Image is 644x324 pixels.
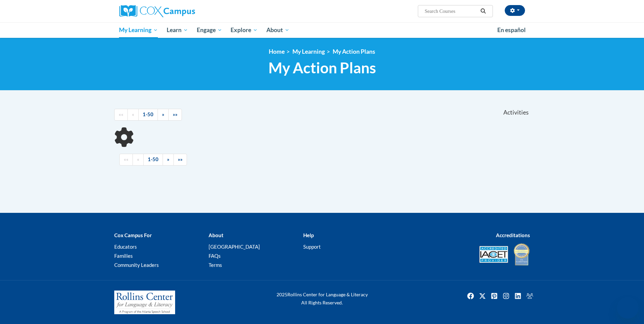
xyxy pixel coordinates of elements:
a: Pinterest [489,291,500,301]
span: Learn [167,26,188,34]
span: My Action Plans [268,59,376,77]
span: «« [124,156,128,162]
b: About [209,232,223,238]
img: Facebook group icon [524,291,535,301]
img: LinkedIn icon [512,291,523,301]
a: 1-50 [138,109,158,121]
a: 1-50 [143,154,163,166]
span: Explore [231,26,258,34]
a: Twitter [477,291,488,301]
a: My Learning [292,48,325,55]
span: 2025 [277,292,287,297]
input: Search Courses [424,7,478,15]
a: Facebook [465,291,476,301]
div: Rollins Center for Language & Literacy All Rights Reserved. [251,291,393,307]
span: »» [173,111,177,117]
button: Account Settings [505,5,525,16]
a: Families [114,253,133,259]
img: Accredited IACET® Provider [479,246,508,263]
a: Facebook Group [524,291,535,301]
span: Activities [503,109,529,116]
a: En español [493,23,530,37]
a: Terms [209,262,222,268]
img: Facebook icon [465,291,476,301]
a: Instagram [501,291,511,301]
span: My Learning [119,26,158,34]
a: End [173,154,187,166]
a: Community Leaders [114,262,159,268]
b: Cox Campus For [114,232,152,238]
div: Main menu [109,22,535,38]
img: IDA® Accredited [513,243,530,266]
span: » [167,156,169,162]
a: FAQs [209,253,221,259]
a: Previous [133,154,144,166]
span: Engage [197,26,222,34]
span: « [132,111,134,117]
a: Engage [192,22,226,38]
img: Rollins Center for Language & Literacy - A Program of the Atlanta Speech School [114,291,175,314]
a: Learn [162,22,192,38]
img: Pinterest icon [489,291,500,301]
a: Previous [127,109,139,121]
a: Cox Campus [119,5,248,17]
span: « [137,156,139,162]
a: [GEOGRAPHIC_DATA] [209,244,260,250]
a: Next [158,109,169,121]
a: Support [303,244,321,250]
img: Twitter icon [477,291,488,301]
span: «« [119,111,123,117]
a: Educators [114,244,137,250]
a: My Action Plans [333,48,375,55]
span: » [162,111,164,117]
a: My Learning [115,22,163,38]
span: About [266,26,289,34]
a: Next [163,154,174,166]
b: Help [303,232,314,238]
a: Begining [114,109,128,121]
span: En español [497,26,526,33]
img: Cox Campus [119,5,195,17]
b: Accreditations [496,232,530,238]
span: »» [178,156,183,162]
a: Begining [119,154,133,166]
a: Home [269,48,285,55]
a: About [262,22,294,38]
a: Linkedin [512,291,523,301]
button: Search [478,7,488,15]
a: Explore [226,22,262,38]
img: Instagram icon [501,291,511,301]
iframe: Button to launch messaging window [617,297,639,319]
a: End [168,109,182,121]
